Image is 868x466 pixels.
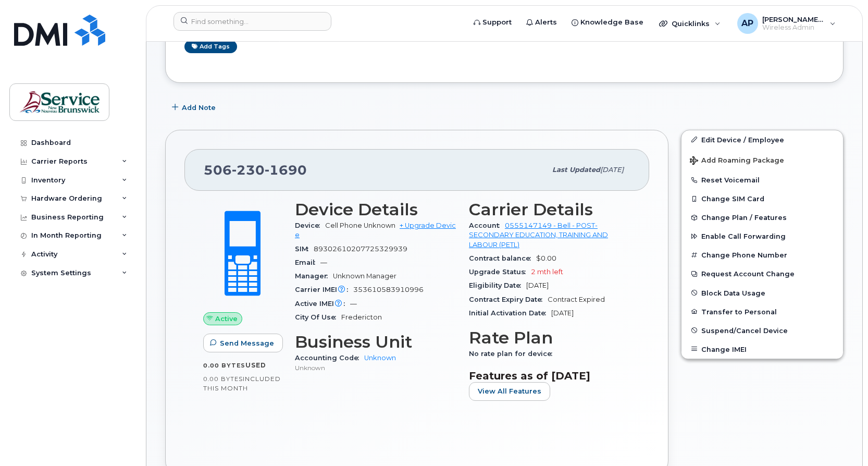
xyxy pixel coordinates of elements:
[762,23,825,32] span: Wireless Admin
[741,17,753,30] span: AP
[203,362,245,369] span: 0.00 Bytes
[681,246,843,264] button: Change Phone Number
[681,130,843,149] a: Edit Device / Employee
[536,254,556,262] span: $0.00
[690,156,784,166] span: Add Roaming Package
[320,259,327,266] span: —
[295,354,364,362] span: Accounting Code
[295,222,325,229] span: Device
[681,302,843,321] button: Transfer to Personal
[165,99,225,117] button: Add Note
[325,222,395,229] span: Cell Phone Unknown
[295,333,456,351] h3: Business Unit
[469,382,550,401] button: View All Features
[204,162,307,178] span: 506
[265,162,307,178] span: 1690
[295,245,314,253] span: SIM
[600,166,624,174] span: [DATE]
[295,200,456,219] h3: Device Details
[701,326,788,334] span: Suspend/Cancel Device
[762,15,825,23] span: [PERSON_NAME] (PETL/EPFT)
[341,313,382,321] span: Fredericton
[215,314,238,324] span: Active
[652,13,728,34] div: Quicklinks
[469,254,536,262] span: Contract balance
[232,162,265,178] span: 230
[295,286,353,293] span: Carrier IMEI
[469,222,608,249] a: 0555147149 - Bell - POST-SECONDARY EDUCATION, TRAINING AND LABOUR (PETL)
[580,17,643,28] span: Knowledge Base
[333,272,396,280] span: Unknown Manager
[681,340,843,359] button: Change IMEI
[519,12,564,33] a: Alerts
[469,200,630,219] h3: Carrier Details
[681,170,843,189] button: Reset Voicemail
[469,281,526,289] span: Eligibility Date
[182,103,216,113] span: Add Note
[295,313,341,321] span: City Of Use
[469,222,505,229] span: Account
[526,281,549,289] span: [DATE]
[469,309,551,317] span: Initial Activation Date
[295,272,333,280] span: Manager
[681,264,843,283] button: Request Account Change
[314,245,407,253] span: 89302610207725329939
[681,208,843,227] button: Change Plan / Features
[203,375,281,392] span: included this month
[353,286,424,293] span: 353610583910996
[295,300,350,308] span: Active IMEI
[535,17,557,28] span: Alerts
[701,214,787,222] span: Change Plan / Features
[564,12,651,33] a: Knowledge Base
[295,259,320,266] span: Email
[466,12,519,33] a: Support
[220,338,274,348] span: Send Message
[730,13,843,34] div: Arseneau, Pierre-Luc (PETL/EPFT)
[469,296,548,303] span: Contract Expiry Date
[173,12,331,31] input: Find something...
[672,19,710,28] span: Quicklinks
[184,40,237,53] a: Add tags
[552,166,600,174] span: Last updated
[469,350,557,358] span: No rate plan for device
[203,375,243,383] span: 0.00 Bytes
[364,354,396,362] a: Unknown
[478,386,541,396] span: View All Features
[681,321,843,340] button: Suspend/Cancel Device
[295,363,456,372] p: Unknown
[469,328,630,347] h3: Rate Plan
[245,361,266,369] span: used
[681,284,843,302] button: Block Data Usage
[469,370,630,382] h3: Features as of [DATE]
[350,300,357,308] span: —
[551,309,574,317] span: [DATE]
[203,334,283,352] button: Send Message
[482,17,512,28] span: Support
[681,149,843,170] button: Add Roaming Package
[531,268,563,276] span: 2 mth left
[469,268,531,276] span: Upgrade Status
[681,227,843,246] button: Enable Call Forwarding
[681,189,843,208] button: Change SIM Card
[701,232,786,240] span: Enable Call Forwarding
[548,296,605,303] span: Contract Expired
